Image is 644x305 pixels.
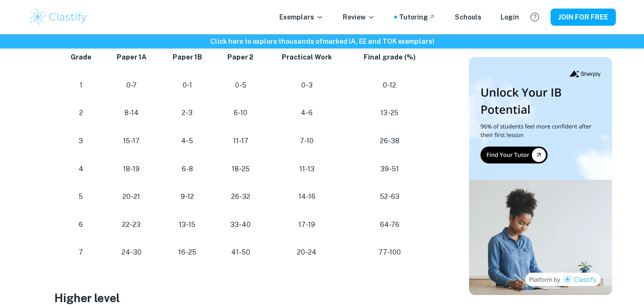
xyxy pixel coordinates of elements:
p: 8-14 [112,107,152,119]
p: 4-5 [167,135,207,148]
p: 41-50 [223,246,259,259]
p: 0-3 [274,79,340,92]
img: Clastify logo [29,8,89,27]
p: 7-10 [274,135,340,148]
p: 18-25 [223,163,259,176]
p: 7 [66,246,96,259]
strong: Paper 1A [117,53,146,61]
p: Review [343,12,375,22]
p: 4 [66,163,96,176]
p: 64-76 [355,218,424,231]
p: 52-63 [355,190,424,203]
p: 13-25 [355,107,424,119]
p: 2 [66,107,96,119]
button: JOIN FOR FREE [551,9,616,26]
p: 16-25 [167,246,207,259]
p: 13-15 [167,218,207,231]
p: 1 [66,79,96,92]
p: 24-30 [112,246,152,259]
a: Login [501,12,519,22]
p: 9-12 [167,190,207,203]
p: 17-19 [274,218,340,231]
img: Thumbnail [469,57,612,295]
p: 77-100 [355,246,424,259]
p: 2-3 [167,107,207,119]
p: 15-17 [112,135,152,148]
p: 6-10 [223,107,259,119]
p: 3 [66,135,96,148]
p: 11-17 [223,135,259,148]
p: 18-19 [112,163,152,176]
p: 26-38 [355,135,424,148]
p: 6-8 [167,163,207,176]
strong: Final grade (%) [364,53,416,61]
p: 39-51 [355,163,424,176]
p: 22-23 [112,218,152,231]
p: Exemplars [279,12,324,22]
p: 5 [66,190,96,203]
p: 20-24 [274,246,340,259]
p: 33-40 [223,218,259,231]
p: 6 [66,218,96,231]
p: 0-12 [355,79,424,92]
p: 4-6 [274,107,340,119]
a: Schools [455,12,481,22]
strong: Practical Work [282,53,332,61]
p: 26-32 [223,190,259,203]
p: 20-21 [112,190,152,203]
strong: Paper 1B [173,53,202,61]
button: Help and Feedback [527,9,543,25]
p: 0-7 [112,79,152,92]
p: 0-5 [223,79,259,92]
strong: Grade [71,53,92,61]
strong: Paper 2 [227,53,254,61]
h6: Click here to explore thousands of marked IA, EE and TOK exemplars ! [2,36,642,47]
p: 11-13 [274,163,340,176]
p: 0-1 [167,79,207,92]
a: Tutoring [399,12,436,22]
p: 14-16 [274,190,340,203]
